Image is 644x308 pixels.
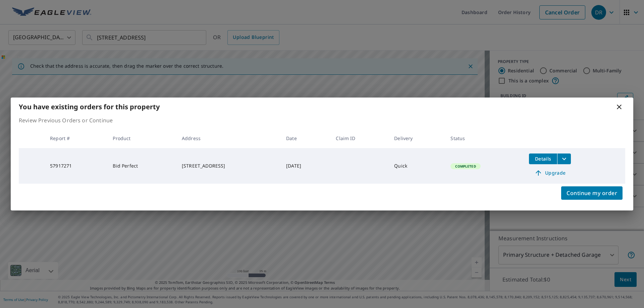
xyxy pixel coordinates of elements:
button: Continue my order [561,186,623,200]
span: Completed [451,164,480,169]
th: Status [445,128,524,148]
th: Address [176,128,281,148]
td: Bid Perfect [107,148,176,184]
div: [STREET_ADDRESS] [182,163,275,169]
button: detailsBtn-57917271 [529,153,557,164]
a: Upgrade [529,168,571,178]
td: Quick [389,148,445,184]
th: Product [107,128,176,148]
th: Date [281,128,330,148]
th: Report # [45,128,107,148]
span: Details [533,156,553,162]
span: Upgrade [533,169,567,177]
td: 57917271 [45,148,107,184]
button: filesDropdownBtn-57917271 [557,153,571,164]
p: Review Previous Orders or Continue [19,116,625,124]
th: Claim ID [330,128,389,148]
span: Continue my order [567,188,617,198]
b: You have existing orders for this property [19,102,160,111]
th: Delivery [389,128,445,148]
td: [DATE] [281,148,330,184]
